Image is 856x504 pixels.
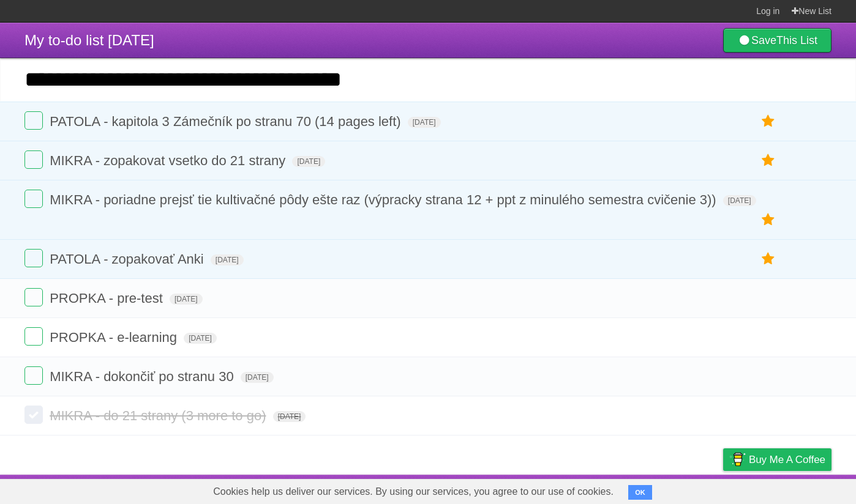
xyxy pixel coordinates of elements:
span: [DATE] [211,254,244,265]
span: My to-do list [DATE] [24,32,154,48]
span: [DATE] [184,333,217,344]
a: Buy me a coffee [723,448,832,471]
span: [DATE] [273,411,306,422]
label: Star task [757,111,780,132]
img: Buy me a coffee [729,449,746,470]
span: Buy me a coffee [749,449,825,470]
label: Done [24,249,43,267]
label: Done [24,406,43,424]
label: Star task [757,249,780,269]
span: PROPKA - pre-test [50,291,166,306]
label: Done [24,111,43,130]
span: [DATE] [241,372,274,383]
a: Suggest a feature [754,478,832,501]
span: MIKRA - do 21 strany (3 more to go) [50,408,269,423]
a: Terms [666,478,693,501]
span: MIKRA - poriadne prejsť tie kultivačné pôdy ešte raz (výpracky strana 12 + ppt z minulého semestr... [50,192,719,207]
b: This List [776,34,817,46]
label: Done [24,190,43,208]
span: [DATE] [723,195,756,206]
a: Privacy [707,478,739,501]
span: PROPKA - e-learning [50,330,180,345]
span: [DATE] [408,117,441,128]
span: [DATE] [170,294,203,305]
a: About [560,478,586,501]
button: OK [628,485,652,500]
span: PATOLA - zopakovať Anki [50,251,207,267]
label: Star task [757,210,780,230]
label: Done [24,327,43,346]
a: SaveThis List [723,28,832,53]
span: MIKRA - zopakovat vsetko do 21 strany [50,153,288,168]
label: Done [24,366,43,385]
label: Star task [757,150,780,171]
label: Done [24,288,43,306]
a: Developers [601,478,650,501]
span: MIKRA - dokončiť po stranu 30 [50,369,237,384]
span: Cookies help us deliver our services. By using our services, you agree to our use of cookies. [201,480,626,504]
span: [DATE] [292,156,325,167]
span: PATOLA - kapitola 3 Zámečník po stranu 70 (14 pages left) [50,114,404,129]
label: Done [24,150,43,169]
